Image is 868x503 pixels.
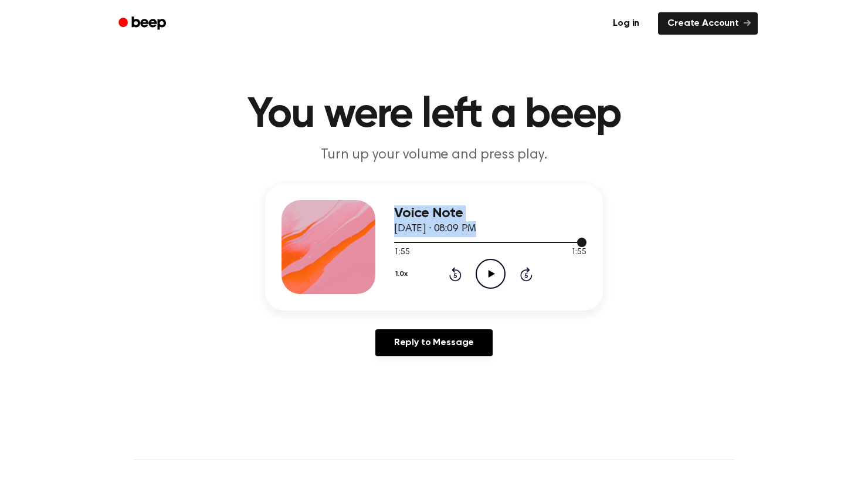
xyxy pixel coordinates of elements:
a: Log in [601,10,651,37]
h1: You were left a beep [134,94,734,136]
a: Beep [110,12,177,35]
span: 1:55 [571,247,586,259]
p: Turn up your volume and press play. [209,146,659,165]
a: Reply to Message [375,329,493,356]
span: [DATE] · 08:09 PM [394,224,476,234]
a: Create Account [658,12,758,35]
span: 1:55 [394,247,409,259]
h3: Voice Note [394,205,586,221]
button: 1.0x [394,264,412,284]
